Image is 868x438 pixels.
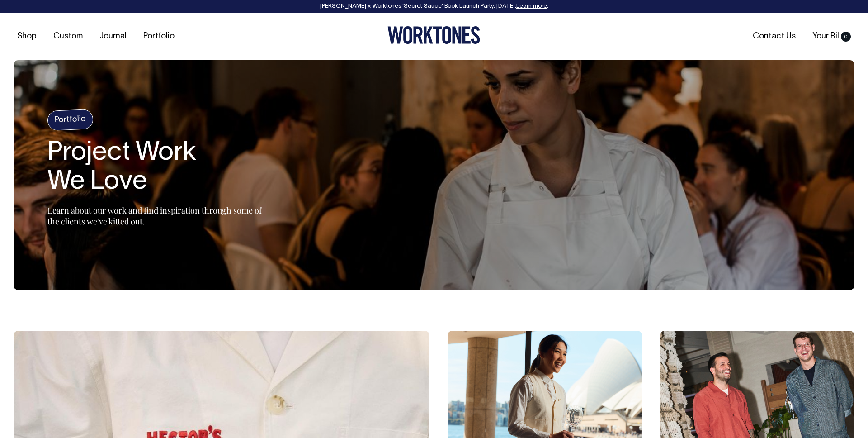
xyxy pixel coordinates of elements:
[96,29,130,44] a: Journal
[516,4,547,9] a: Learn more
[841,32,851,42] span: 0
[140,29,178,44] a: Portfolio
[50,29,86,44] a: Custom
[47,139,274,197] h2: Project Work We Love
[14,29,40,44] a: Shop
[47,109,94,131] h4: Portfolio
[749,29,799,44] a: Contact Us
[47,205,274,227] p: Learn about our work and find inspiration through some of the clients we’ve kitted out.
[9,3,859,10] div: [PERSON_NAME] × Worktones ‘Secret Sauce’ Book Launch Party, [DATE]. .
[809,29,854,44] a: Your Bill0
